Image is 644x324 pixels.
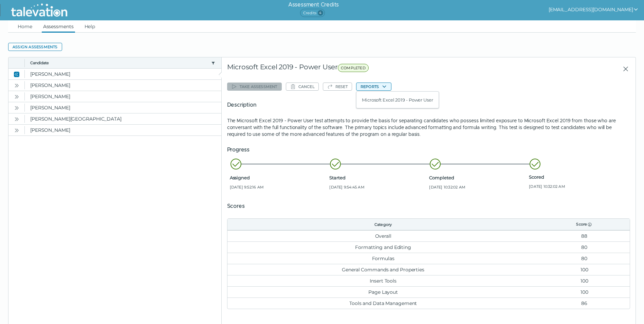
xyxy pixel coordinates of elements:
button: Candidate [30,60,208,66]
th: Category [227,219,539,230]
td: Insert Tools [227,275,539,286]
clr-dg-cell: [PERSON_NAME] [25,125,221,136]
cds-icon: Open [14,128,19,133]
h5: Progress [227,146,630,154]
span: Scored [529,174,626,180]
cds-icon: Open [14,105,19,111]
th: Score [539,219,630,230]
clr-dg-cell: [PERSON_NAME] [25,80,221,91]
button: Close [13,70,21,78]
a: Home [16,20,34,33]
button: Microsoft Excel 2019 - Power User [356,96,439,104]
cds-icon: Close [14,72,19,77]
cds-icon: Open [14,83,19,88]
td: Tools and Data Management [227,298,539,309]
h5: Description [227,101,630,109]
td: General Commands and Properties [227,264,539,275]
clr-dg-cell: [PERSON_NAME][GEOGRAPHIC_DATA] [25,113,221,124]
clr-dg-cell: [PERSON_NAME] [25,69,221,79]
span: COMPLETED [338,64,369,72]
span: Completed [429,175,526,180]
button: show user actions [549,5,639,14]
td: 100 [539,264,630,275]
span: 4 [318,10,323,16]
span: Started [329,175,426,180]
clr-dg-cell: [PERSON_NAME] [25,102,221,113]
h6: Assessment Credits [288,1,339,9]
button: Assign assessments [8,43,62,51]
button: Open [13,92,21,101]
span: [DATE] 10:32:02 AM [529,184,626,189]
button: Close [617,63,630,75]
td: Overall [227,230,539,241]
button: Open [13,104,21,112]
span: [DATE] 9:54:45 AM [329,184,426,190]
button: Reports [356,83,391,91]
a: Help [83,20,97,33]
button: Open [13,126,21,134]
td: 100 [539,286,630,298]
td: 86 [539,298,630,309]
span: [DATE] 10:32:02 AM [429,184,526,190]
button: Open [13,115,21,123]
td: Formatting and Editing [227,241,539,253]
button: Cancel [286,83,319,91]
p: The Microsoft Excel 2019 - Power User test attempts to provide the basis for separating candidate... [227,117,630,138]
td: 100 [539,275,630,286]
clr-dg-cell: [PERSON_NAME] [25,91,221,102]
h5: Scores [227,202,630,210]
button: Open [13,81,21,89]
div: Microsoft Excel 2019 - Power User [227,63,494,75]
td: 88 [539,230,630,241]
button: Take assessment [227,83,282,91]
a: Assessments [42,20,75,33]
td: Formulas [227,253,539,264]
td: 80 [539,253,630,264]
button: candidate filter [210,60,216,66]
cds-icon: Open [14,94,19,100]
span: [DATE] 9:52:16 AM [230,184,327,190]
cds-icon: Open [14,116,19,122]
td: Page Layout [227,286,539,298]
td: 80 [539,241,630,253]
img: Talevation_Logo_Transparent_white.png [8,2,70,19]
button: Reset [323,83,352,91]
span: Assigned [230,175,327,180]
span: Credits [300,9,325,17]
